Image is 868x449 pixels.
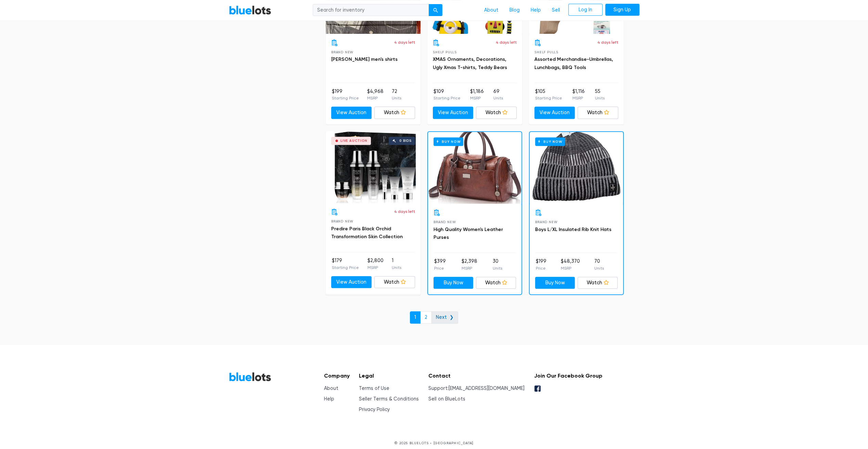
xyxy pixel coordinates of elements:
[431,311,458,324] a: Next ❯
[359,407,390,412] a: Privacy Policy
[568,4,603,16] a: Log In
[410,311,420,324] a: 1
[479,4,504,17] a: About
[324,396,334,402] a: Help
[392,257,401,271] li: 1
[331,50,353,54] span: Brand New
[332,257,359,271] li: $179
[326,131,420,203] a: Live Auction 0 bids
[433,137,463,146] h6: Buy Now
[229,5,271,15] a: BlueLots
[367,88,384,101] li: $4,968
[340,139,367,142] div: Live Auction
[399,139,412,142] div: 0 bids
[433,88,461,101] li: $109
[561,258,580,271] li: $48,370
[331,107,372,119] a: View Auction
[572,88,585,101] li: $1,116
[535,220,557,224] span: Brand New
[470,88,484,101] li: $1,186
[605,4,639,16] a: Sign Up
[534,107,575,119] a: View Auction
[433,95,461,101] p: Starting Price
[433,277,474,289] a: Buy Now
[535,227,611,232] a: Boys L/XL Insulated Rib Knit Hats
[595,88,605,101] li: 55
[597,39,618,45] p: 4 days left
[434,265,446,271] p: Price
[331,226,403,240] a: Predire Paris Black Orchid Transformation Skin Collection
[535,137,565,146] h6: Buy Now
[476,107,517,119] a: Watch
[392,264,401,271] p: Units
[433,227,503,241] a: High Quality Women's Leather Purses
[332,264,359,271] p: Starting Price
[493,95,503,101] p: Units
[535,95,562,101] p: Starting Price
[331,219,353,223] span: Brand New
[394,39,415,45] p: 4 days left
[433,220,456,224] span: Brand New
[578,107,618,119] a: Watch
[324,372,350,379] h5: Company
[496,39,517,45] p: 4 days left
[374,107,415,119] a: Watch
[367,95,384,101] p: MSRP
[594,265,604,271] p: Units
[324,385,338,391] a: About
[229,440,639,446] p: © 2025 BLUELOTS • [GEOGRAPHIC_DATA]
[313,4,429,16] input: Search for inventory
[392,88,401,101] li: 72
[476,277,516,289] a: Watch
[420,311,432,324] a: 2
[433,56,507,70] a: XMAS Ornaments, Decorations, Ugly Xmas T-shirts, Teddy Bears
[525,4,546,17] a: Help
[428,396,465,402] a: Sell on BlueLots
[534,50,558,54] span: Shelf Pulls
[536,265,546,271] p: Price
[433,107,474,119] a: View Auction
[546,4,566,17] a: Sell
[428,385,524,392] li: Support:
[536,258,546,271] li: $199
[332,88,359,101] li: $199
[392,95,401,101] p: Units
[434,258,446,271] li: $399
[229,372,271,382] a: BlueLots
[332,95,359,101] p: Starting Price
[534,372,602,379] h5: Join Our Facebook Group
[449,385,524,391] a: [EMAIL_ADDRESS][DOMAIN_NAME]
[535,277,575,289] a: Buy Now
[367,257,383,271] li: $2,800
[493,258,502,271] li: 30
[595,95,605,101] p: Units
[394,208,415,215] p: 4 days left
[534,56,613,70] a: Assorted Merchandise-Umbrellas, Lunchbags, BBQ Tools
[428,132,521,204] a: Buy Now
[504,4,525,17] a: Blog
[561,265,580,271] p: MSRP
[433,50,457,54] span: Shelf Pulls
[493,88,503,101] li: 69
[535,88,562,101] li: $105
[578,277,618,289] a: Watch
[359,372,419,379] h5: Legal
[331,56,398,62] a: [PERSON_NAME] men's shirts
[359,396,419,402] a: Seller Terms & Conditions
[461,258,477,271] li: $2,398
[374,276,415,288] a: Watch
[530,132,623,204] a: Buy Now
[428,372,524,379] h5: Contact
[367,264,383,271] p: MSRP
[572,95,585,101] p: MSRP
[331,276,372,288] a: View Auction
[493,265,502,271] p: Units
[461,265,477,271] p: MSRP
[594,258,604,271] li: 70
[359,385,389,391] a: Terms of Use
[470,95,484,101] p: MSRP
